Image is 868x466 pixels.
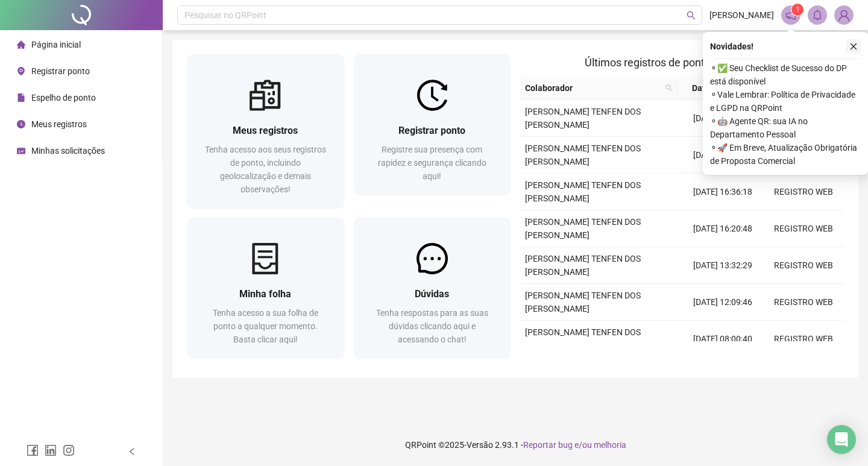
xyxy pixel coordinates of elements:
span: Registrar ponto [31,66,90,76]
span: ⚬ ✅ Seu Checklist de Sucesso do DP está disponível [710,61,861,88]
span: ⚬ Vale Lembrar: Política de Privacidade e LGPD na QRPoint [710,88,861,115]
span: Minha folha [239,288,291,300]
td: REGISTRO WEB [763,174,844,210]
td: REGISTRO WEB [763,247,844,284]
td: [DATE] 13:32:29 [682,247,763,284]
span: Novidades ! [710,40,753,53]
span: home [17,40,25,49]
span: close [849,42,858,51]
a: Registrar pontoRegistre sua presença com rapidez e segurança clicando aqui! [354,54,511,195]
div: Open Intercom Messenger [827,425,856,454]
span: Reportar bug e/ou melhoria [523,440,626,450]
span: file [17,93,25,102]
td: [DATE] 08:00:40 [682,321,763,357]
span: Meus registros [233,125,298,136]
span: ⚬ 🚀 Em Breve, Atualização Obrigatória de Proposta Comercial [710,141,861,168]
span: notification [785,10,796,20]
span: Registrar ponto [398,125,465,136]
span: Tenha acesso aos seus registros de ponto, incluindo geolocalização e demais observações! [205,145,326,194]
span: search [663,79,675,97]
a: Minha folhaTenha acesso a sua folha de ponto a qualquer momento. Basta clicar aqui! [187,218,344,358]
td: REGISTRO WEB [763,321,844,357]
footer: QRPoint © 2025 - 2.93.1 - [163,424,868,466]
span: Registre sua presença com rapidez e segurança clicando aqui! [378,145,486,181]
sup: 1 [791,4,804,16]
span: [PERSON_NAME] TENFEN DOS [PERSON_NAME] [525,217,641,240]
span: Página inicial [31,40,81,49]
td: [DATE] 12:09:46 [682,284,763,321]
td: [DATE] 18:04:04 [682,137,763,174]
span: Versão [467,440,493,450]
td: [DATE] 16:20:48 [682,210,763,247]
span: [PERSON_NAME] TENFEN DOS [PERSON_NAME] [525,107,641,130]
span: [PERSON_NAME] TENFEN DOS [PERSON_NAME] [525,254,641,277]
span: [PERSON_NAME] TENFEN DOS [PERSON_NAME] [525,143,641,166]
span: Tenha acesso a sua folha de ponto a qualquer momento. Basta clicar aqui! [213,308,318,344]
span: Data/Hora [682,81,742,95]
span: Tenha respostas para as suas dúvidas clicando aqui e acessando o chat! [376,308,488,344]
th: Data/Hora [678,77,756,100]
span: facebook [27,444,39,456]
span: linkedin [45,444,57,456]
span: 1 [796,5,800,14]
span: instagram [63,444,75,456]
span: Colaborador [525,81,661,95]
span: ⚬ 🤖 Agente QR: sua IA no Departamento Pessoal [710,115,861,141]
span: search [665,84,673,92]
span: Meus registros [31,119,87,129]
span: [PERSON_NAME] TENFEN DOS [PERSON_NAME] [525,291,641,313]
a: Meus registrosTenha acesso aos seus registros de ponto, incluindo geolocalização e demais observa... [187,54,344,208]
td: [DATE] 08:06:46 [682,100,763,137]
td: REGISTRO WEB [763,284,844,321]
img: 89981 [835,6,853,24]
td: REGISTRO WEB [763,210,844,247]
span: Últimos registros de ponto sincronizados [585,56,779,69]
span: clock-circle [17,120,25,128]
a: DúvidasTenha respostas para as suas dúvidas clicando aqui e acessando o chat! [354,218,511,358]
td: [DATE] 16:36:18 [682,174,763,210]
span: [PERSON_NAME] TENFEN DOS [PERSON_NAME] [525,327,641,350]
span: [PERSON_NAME] TENFEN DOS [PERSON_NAME] [525,180,641,203]
span: Espelho de ponto [31,93,96,102]
span: Minhas solicitações [31,146,105,156]
span: Dúvidas [415,288,449,300]
span: left [128,447,136,456]
span: [PERSON_NAME] [709,8,774,22]
span: search [687,11,696,20]
span: environment [17,67,25,75]
span: bell [812,10,823,20]
span: schedule [17,146,25,155]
